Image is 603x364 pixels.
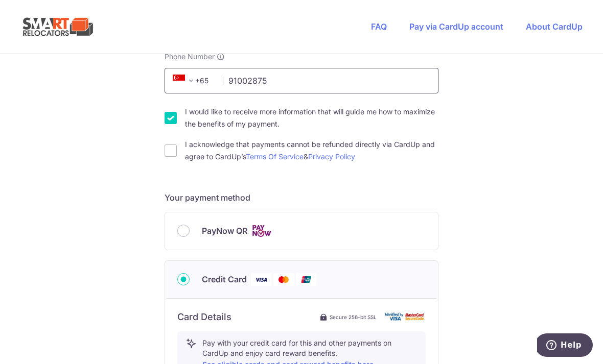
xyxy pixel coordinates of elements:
[251,273,271,286] img: Visa
[185,106,438,130] label: I would like to receive more information that will guide me how to maximize the benefits of my pa...
[273,273,294,286] img: Mastercard
[296,273,316,286] img: Union Pay
[371,21,387,32] a: FAQ
[185,138,438,163] label: I acknowledge that payments cannot be refunded directly via CardUp and agree to CardUp’s &
[385,312,426,321] img: card secure
[330,313,377,321] span: Secure 256-bit SSL
[409,21,503,32] a: Pay via CardUp account
[170,75,216,87] span: +65
[202,273,247,285] span: Credit Card
[173,75,197,87] span: +65
[177,311,231,323] h6: Card Details
[526,21,583,32] a: About CardUp
[251,225,272,237] img: Cards logo
[165,52,215,62] span: Phone Number
[537,333,593,359] iframe: Opens a widget where you can find more information
[177,225,426,237] div: PayNow QR Cards logo
[177,273,426,286] div: Credit Card Visa Mastercard Union Pay
[308,152,355,161] a: Privacy Policy
[202,225,247,237] span: PayNow QR
[246,152,304,161] a: Terms Of Service
[165,191,438,204] h5: Your payment method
